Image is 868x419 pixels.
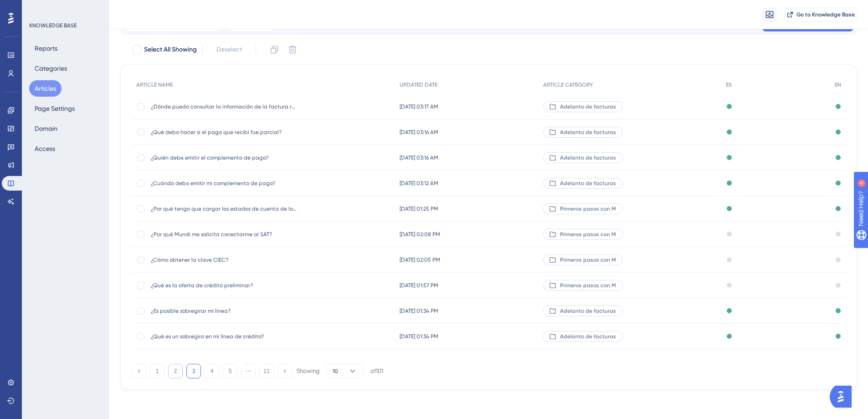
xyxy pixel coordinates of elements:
[259,364,274,378] button: 11
[400,307,438,315] span: [DATE] 01:34 PM
[560,154,616,161] span: Adelanto de facturas
[560,307,616,315] span: Adelanto de facturas
[400,205,438,212] span: [DATE] 01:25 PM
[333,367,338,375] span: 10
[560,256,616,264] span: Primeros pasos con M
[151,333,297,340] span: ¿Qué es un sobregiro en mi línea de crédito?
[151,129,297,136] span: ¿Qué debo hacer si el pago que recibí fue parcial?
[543,81,593,88] span: ARTICLE CATEGORY
[297,367,319,375] div: Showing
[400,282,438,289] span: [DATE] 01:57 PM
[400,154,438,161] span: [DATE] 03:16 AM
[136,81,173,88] span: ARTICLE NAME
[400,231,440,238] span: [DATE] 02:08 PM
[784,7,857,22] button: Go to Knowledge Base
[400,81,437,88] span: UPDATED DATE
[151,103,297,110] span: ¿Dónde puedo consultar la información de la factura relacionada?
[560,180,616,187] span: Adelanto de facturas
[560,103,616,110] span: Adelanto de facturas
[208,41,250,58] button: Deselect
[560,205,616,212] span: Primeros pasos con M
[151,231,297,238] span: ¿Por qué Mundi me solicita conectarme al SAT?
[151,282,297,289] span: ¿Qué es la oferta de crédito preliminar?
[726,81,732,88] span: ES
[151,256,297,264] span: ¿Cómo obtener la clave CIEC?
[327,364,363,378] button: 10
[29,120,63,137] button: Domain
[150,364,164,378] button: 1
[241,364,256,378] button: ⋯
[151,180,297,187] span: ¿Cuándo debo emitir mi complemento de pago?
[151,205,297,212] span: ¿Por qué tengo que cargar los estados de cuenta de los últimos 3 meses para recibir una oferta de...
[560,282,616,289] span: Primeros pasos con M
[29,40,63,57] button: Reports
[21,2,57,13] span: Need Help?
[400,129,438,136] span: [DATE] 03:16 AM
[796,11,855,18] span: Go to Knowledge Base
[400,103,438,110] span: [DATE] 03:17 AM
[835,81,841,88] span: EN
[400,333,438,340] span: [DATE] 01:34 PM
[560,333,616,340] span: Adelanto de facturas
[29,80,62,97] button: Articles
[400,180,438,187] span: [DATE] 03:12 AM
[400,256,440,264] span: [DATE] 02:05 PM
[205,364,219,378] button: 4
[151,307,297,315] span: ¿Es posible sobregirar mi línea?
[216,44,242,55] span: Deselect
[186,364,201,378] button: 3
[29,60,72,77] button: Categories
[223,364,237,378] button: 5
[560,129,616,136] span: Adelanto de facturas
[830,383,857,410] iframe: UserGuiding AI Assistant Launcher
[168,364,183,378] button: 2
[29,140,61,157] button: Access
[144,44,197,55] span: Select All Showing
[29,22,77,29] div: KNOWLEDGE BASE
[560,231,616,238] span: Primeros pasos con M
[63,5,66,12] div: 4
[29,100,80,117] button: Page Settings
[370,367,383,375] div: of 101
[151,154,297,161] span: ¿Quién debe emitir el complemento de pago?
